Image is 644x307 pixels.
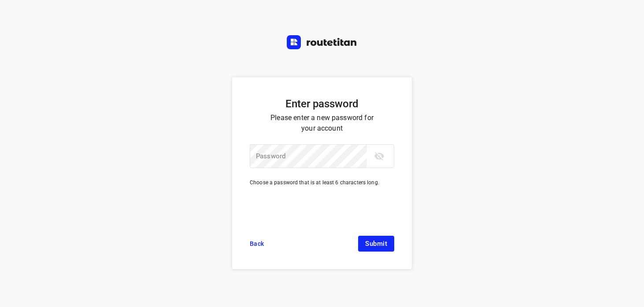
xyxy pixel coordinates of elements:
[370,147,388,165] button: toggle password visibility
[287,35,357,49] img: Routetitan
[250,99,394,109] h5: Enter password
[243,236,271,252] a: Back
[250,113,394,134] p: Please enter a new password for your account
[250,179,394,186] p: Choose a password that is at least 6 characters long.
[250,238,264,249] span: Back
[365,238,387,249] span: Submit
[358,236,394,252] button: Submit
